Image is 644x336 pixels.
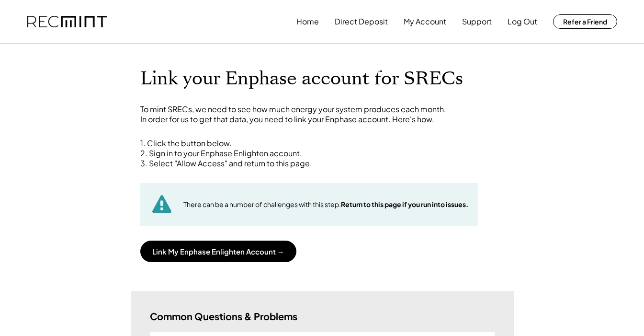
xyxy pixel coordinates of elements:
button: Support [462,12,492,31]
button: Home [296,12,319,31]
h1: Link your Enphase account for SRECs [140,68,504,90]
button: My Account [404,12,446,31]
h3: Common Questions & Problems [150,310,297,323]
button: Direct Deposit [335,12,388,31]
button: Link My Enphase Enlighten Account → [140,241,296,262]
strong: Return to this page if you run into issues. [341,200,468,209]
button: Refer a Friend [553,14,617,29]
div: There can be a number of challenges with this step. [183,200,468,209]
div: To mint SRECs, we need to see how much energy your system produces each month. In order for us to... [140,104,504,125]
img: recmint-logotype%403x.png [27,16,107,28]
div: 1. Click the button below. 2. Sign in to your Enphase Enlighten account. 3. Select "Allow Access"... [140,139,504,168]
button: Log Out [508,12,537,31]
